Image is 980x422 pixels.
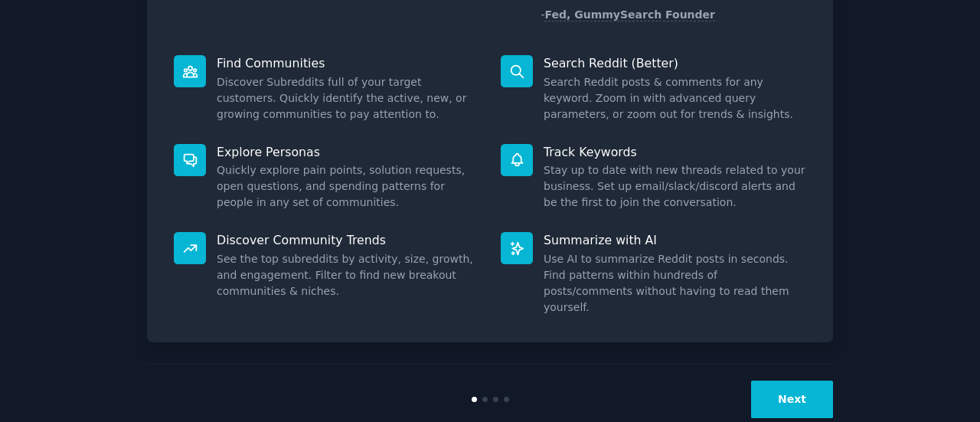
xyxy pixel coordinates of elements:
p: Find Communities [217,55,479,71]
dd: Stay up to date with new threads related to your business. Set up email/slack/discord alerts and ... [544,162,806,211]
dd: Quickly explore pain points, solution requests, open questions, and spending patterns for people ... [217,162,479,211]
dd: Discover Subreddits full of your target customers. Quickly identify the active, new, or growing c... [217,74,479,123]
p: Explore Personas [217,144,479,160]
p: Track Keywords [544,144,806,160]
p: Discover Community Trends [217,232,479,248]
dd: See the top subreddits by activity, size, growth, and engagement. Filter to find new breakout com... [217,251,479,299]
button: Next [751,381,833,418]
dd: Use AI to summarize Reddit posts in seconds. Find patterns within hundreds of posts/comments with... [544,251,806,316]
a: Fed, GummySearch Founder [544,8,715,21]
p: Search Reddit (Better) [544,55,806,71]
div: - [541,7,715,23]
dd: Search Reddit posts & comments for any keyword. Zoom in with advanced query parameters, or zoom o... [544,74,806,123]
p: Summarize with AI [544,232,806,248]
